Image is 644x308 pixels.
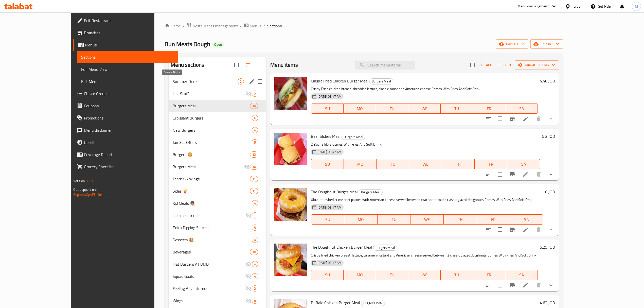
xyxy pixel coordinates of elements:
[523,227,529,233] a: Edit menu item
[477,214,510,225] button: FR
[73,27,178,39] a: Branches
[545,224,557,236] button: show more
[169,173,266,185] div: Tender & Wings11
[84,139,174,145] span: Upsell
[267,23,282,29] span: Sections
[311,252,538,259] p: Crispy fried chicken breast, lettuce, caramel mustard and American cheese served between 2 classi...
[73,148,178,161] a: Coverage Report
[505,104,538,114] button: SA
[169,185,266,197] div: Sides 🍟11
[252,237,258,243] div: items
[311,159,344,169] button: SU
[173,103,250,109] div: Burgers Meal
[545,279,557,291] button: show more
[500,41,524,47] span: import
[380,216,409,223] span: TU
[250,177,258,181] span: 11
[165,38,210,50] span: Bun Meats Dough
[263,23,265,29] li: /
[169,100,266,112] div: Burgers Meal10
[408,270,441,280] button: WE
[173,249,250,255] span: Beverages
[250,152,258,157] span: 12
[479,216,508,223] span: FR
[173,212,246,218] span: kids meal tender
[250,189,258,194] span: 11
[254,59,266,71] button: Add section
[408,104,441,114] button: WE
[548,171,554,177] svg: Show Choices
[443,105,471,112] span: TH
[250,103,258,109] div: items
[443,271,471,279] span: TH
[479,62,493,68] span: Add
[373,245,397,251] div: Burgers Meal
[482,168,495,180] button: sort-choices
[311,270,344,280] button: SU
[84,103,174,109] span: Coupons
[173,273,246,279] div: Squad Goals
[413,216,442,223] span: WE
[73,186,97,193] span: Get support on:
[478,61,494,69] button: Add
[169,282,266,295] div: Feeling Adventurous2
[313,216,342,223] span: SU
[477,161,505,168] span: FR
[540,299,555,306] h6: 4.62 JOD
[506,113,518,125] button: Branch-specific-item
[444,214,477,225] button: TH
[212,42,224,48] div: Open
[173,139,252,145] span: Jam3at Offers
[482,113,495,125] button: sort-choices
[252,225,258,230] span: 5
[173,164,244,170] span: Burgers Meal
[246,298,252,304] svg: Inactive section
[533,279,545,291] button: delete
[315,94,344,99] span: [DATE] 09:47 AM
[252,261,258,267] div: items
[173,151,250,158] span: Burgers 🍔
[242,59,254,71] span: Sort sections
[252,274,258,279] span: 4
[540,77,555,84] h6: 4.46 JOD
[86,178,94,184] span: 1.0.0
[410,105,439,112] span: WE
[171,61,204,69] h2: Menu sections
[173,200,252,206] span: Kid Meals 👧🏽
[542,133,555,140] h6: 5.2 JOD
[173,285,246,292] span: Feeling Adventurous
[252,225,258,231] div: items
[250,249,258,255] div: items
[85,42,174,48] span: Menus
[250,151,258,158] div: items
[173,127,252,133] span: New Burgers
[442,159,475,169] button: TH
[252,91,258,96] span: 2
[548,282,554,288] svg: Show Choices
[519,62,555,68] span: Manage items
[311,104,344,114] button: SU
[370,78,393,84] span: Burgers Meal
[534,41,559,47] span: export
[250,188,258,194] div: items
[515,60,559,70] button: Manage items
[315,260,344,265] span: [DATE] 09:47 AM
[73,124,178,136] a: Menu disclaimer
[252,91,258,97] div: items
[250,104,258,108] span: 10
[441,270,473,280] button: TH
[173,225,252,231] div: Extra Dipping Sauces
[311,132,341,140] span: Beef Sliders Meal
[169,148,266,161] div: Burgers 🍔12
[246,212,252,218] svg: Inactive section
[169,246,266,258] div: Beverages10
[496,39,528,49] button: import
[73,14,178,27] a: Edit Restaurant
[410,271,439,279] span: WE
[173,237,252,243] div: Desserts 🍪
